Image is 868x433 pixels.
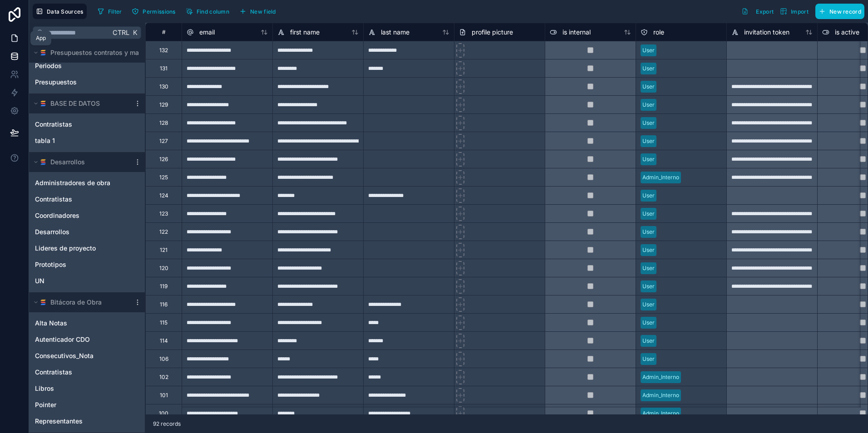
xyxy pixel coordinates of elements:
[744,28,789,37] span: invitation token
[642,391,679,399] div: Admin_Interno
[472,28,513,37] span: profile picture
[132,30,138,36] span: K
[791,8,809,15] span: Import
[159,119,168,127] div: 128
[159,101,168,108] div: 129
[160,246,168,254] div: 121
[777,4,812,19] button: Import
[381,28,409,37] span: last name
[642,173,679,182] div: Admin_Interno
[562,28,591,37] span: is internal
[812,4,864,19] a: New record
[36,34,46,42] div: App
[738,4,777,19] button: Export
[653,28,664,37] span: role
[642,119,655,127] div: User
[642,282,655,290] div: User
[159,156,168,163] div: 126
[128,5,178,18] button: Permissions
[159,410,168,417] div: 100
[159,174,168,181] div: 125
[153,420,181,428] span: 92 records
[159,192,168,199] div: 124
[159,210,168,217] div: 123
[250,8,276,15] span: New field
[642,101,655,109] div: User
[160,65,168,72] div: 131
[642,46,655,54] div: User
[829,8,861,15] span: New record
[642,246,655,254] div: User
[642,409,679,418] div: Admin_Interno
[642,300,655,309] div: User
[642,192,655,200] div: User
[160,319,168,326] div: 115
[160,301,168,308] div: 116
[642,319,655,327] div: User
[642,264,655,272] div: User
[642,64,655,73] div: User
[642,228,655,236] div: User
[182,5,232,18] button: Find column
[199,28,215,37] span: email
[159,47,168,54] div: 132
[33,4,87,19] button: Data Sources
[835,28,859,37] span: is active
[94,5,125,18] button: Filter
[756,8,774,15] span: Export
[159,138,168,145] div: 127
[153,29,175,35] div: #
[236,5,279,18] button: New field
[642,137,655,145] div: User
[159,374,168,381] div: 102
[160,337,168,344] div: 114
[160,283,168,290] div: 119
[159,265,168,272] div: 120
[160,392,168,399] div: 101
[128,5,182,18] a: Permissions
[112,27,130,38] span: Ctrl
[642,155,655,163] div: User
[642,355,655,363] div: User
[197,8,229,15] span: Find column
[815,4,864,19] button: New record
[642,83,655,91] div: User
[47,8,84,15] span: Data Sources
[642,373,679,381] div: Admin_Interno
[159,83,168,90] div: 130
[159,355,168,363] div: 106
[159,228,168,236] div: 122
[642,337,655,345] div: User
[290,28,320,37] span: first name
[143,8,175,15] span: Permissions
[108,8,122,15] span: Filter
[642,210,655,218] div: User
